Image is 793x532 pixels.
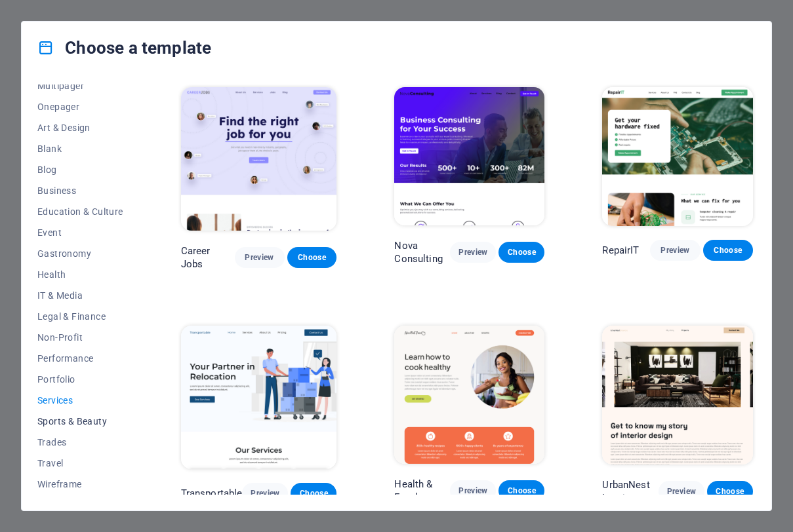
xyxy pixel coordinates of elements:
button: Legal & Finance [37,306,123,327]
button: Wireframe [37,474,123,495]
span: Services [37,395,123,406]
button: Travel [37,453,123,474]
button: Sports & Beauty [37,411,123,432]
button: Health [37,264,123,285]
button: Art & Design [37,117,123,138]
button: Trades [37,432,123,453]
img: Career Jobs [181,87,337,231]
img: RepairIT [602,87,753,226]
button: Preview [650,240,700,261]
span: Preview [245,252,274,263]
button: Preview [450,242,496,263]
button: Multipager [37,75,123,96]
img: Health & Food [394,326,544,464]
span: Event [37,227,123,238]
button: Choose [703,240,753,261]
span: Preview [460,247,485,257]
span: Education & Culture [37,206,123,217]
span: Preview [661,245,689,256]
span: Preview [460,485,485,496]
span: Sports & Beauty [37,416,123,427]
button: Choose [707,481,753,502]
span: Art & Design [37,123,123,133]
img: Transportable [181,326,337,469]
span: IT & Media [37,290,123,301]
button: Portfolio [37,369,123,390]
button: Onepager [37,96,123,117]
span: Choose [714,245,742,256]
img: Nova Consulting [394,87,544,225]
span: Multipager [37,81,123,91]
button: Education & Culture [37,201,123,222]
span: Gastronomy [37,248,123,259]
span: Blog [37,164,123,175]
button: Event [37,222,123,243]
span: Trades [37,437,123,447]
button: Preview [242,483,288,504]
span: Wireframe [37,479,123,489]
span: Preview [669,486,694,497]
p: Career Jobs [181,244,235,271]
span: Performance [37,353,123,364]
button: Choose [498,242,544,263]
button: Non-Profit [37,327,123,348]
span: Non-Profit [37,332,123,343]
span: Portfolio [37,374,123,385]
span: Onepager [37,102,123,112]
button: Choose [291,483,336,504]
span: Blank [37,143,123,154]
span: Choose [301,488,326,499]
button: Preview [235,247,285,268]
p: Health & Food [394,478,450,504]
p: UrbanNest Interiors [602,478,659,504]
button: Blog [37,159,123,180]
button: IT & Media [37,285,123,306]
button: Blank [37,138,123,159]
span: Choose [718,486,742,497]
button: Preview [659,481,704,502]
span: Health [37,269,123,280]
button: Services [37,390,123,411]
span: Travel [37,458,123,468]
span: Choose [298,252,327,263]
button: Preview [450,480,496,501]
p: RepairIT [602,244,639,257]
span: Legal & Finance [37,311,123,322]
h4: Choose a template [37,37,211,58]
button: Choose [498,480,544,501]
span: Choose [509,247,534,257]
img: UrbanNest Interiors [602,326,753,465]
span: Preview [253,488,277,499]
button: Gastronomy [37,243,123,264]
button: Choose [287,247,337,268]
button: Business [37,180,123,201]
p: Transportable [181,487,243,500]
button: Performance [37,348,123,369]
span: Business [37,185,123,196]
p: Nova Consulting [394,239,450,265]
span: Choose [509,485,534,496]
